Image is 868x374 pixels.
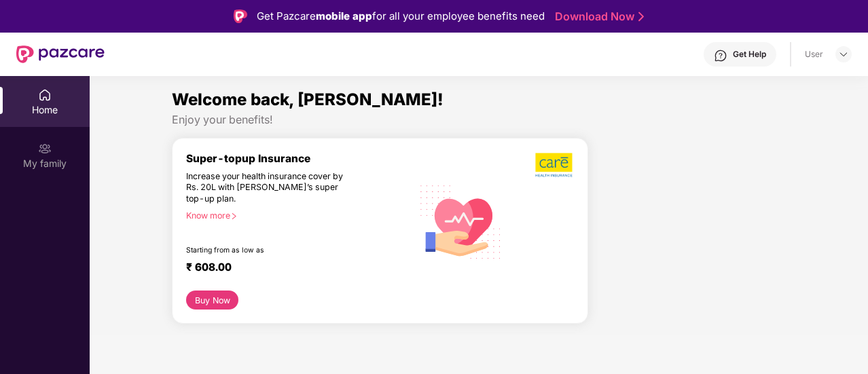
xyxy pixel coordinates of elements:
span: Welcome back, [PERSON_NAME]! [172,90,444,109]
img: New Pazcare Logo [16,45,105,63]
img: Logo [234,10,247,23]
div: ₹ 608.00 [186,261,399,277]
img: svg+xml;base64,PHN2ZyBpZD0iSG9tZSIgeG1sbnM9Imh0dHA6Ly93d3cudzMub3JnLzIwMDAvc3ZnIiB3aWR0aD0iMjAiIG... [38,88,52,102]
button: Buy Now [186,291,238,310]
div: Get Help [733,49,766,60]
img: svg+xml;base64,PHN2ZyBpZD0iRHJvcGRvd24tMzJ4MzIiIHhtbG5zPSJodHRwOi8vd3d3LnczLm9yZy8yMDAwL3N2ZyIgd2... [838,49,849,60]
span: right [230,212,238,220]
div: Get Pazcare for all your employee benefits need [257,8,545,24]
a: Download Now [555,10,640,24]
div: User [805,49,823,60]
img: svg+xml;base64,PHN2ZyBpZD0iSGVscC0zMngzMiIgeG1sbnM9Imh0dHA6Ly93d3cudzMub3JnLzIwMDAvc3ZnIiB3aWR0aD... [714,49,727,62]
div: Know more [186,210,404,220]
div: Starting from as low as [186,246,355,255]
img: Stroke [638,10,644,24]
img: svg+xml;base64,PHN2ZyB4bWxucz0iaHR0cDovL3d3dy53My5vcmcvMjAwMC9zdmciIHhtbG5zOnhsaW5rPSJodHRwOi8vd3... [412,172,509,270]
strong: mobile app [316,10,372,22]
img: b5dec4f62d2307b9de63beb79f102df3.png [535,152,574,178]
div: Super-topup Insurance [186,152,412,165]
div: Increase your health insurance cover by Rs. 20L with [PERSON_NAME]’s super top-up plan. [186,171,354,205]
div: Enjoy your benefits! [172,113,786,127]
img: svg+xml;base64,PHN2ZyB3aWR0aD0iMjAiIGhlaWdodD0iMjAiIHZpZXdCb3g9IjAgMCAyMCAyMCIgZmlsbD0ibm9uZSIgeG... [38,142,52,155]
